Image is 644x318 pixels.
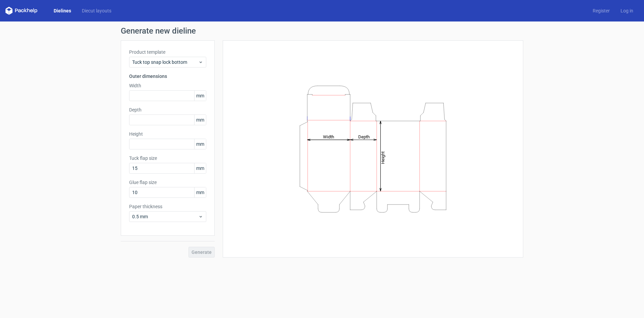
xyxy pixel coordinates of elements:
a: Register [587,7,615,14]
h1: Generate new dieline [121,27,523,35]
span: 0.5 mm [132,213,198,220]
span: Tuck top snap lock bottom [132,59,198,65]
a: Dielines [48,7,76,14]
label: Tuck flap size [129,155,206,162]
label: Glue flap size [129,179,206,186]
span: mm [194,91,206,101]
span: mm [194,163,206,173]
span: mm [194,139,206,149]
label: Paper thickness [129,203,206,210]
h3: Outer dimensions [129,73,206,80]
tspan: Depth [358,134,370,139]
label: Width [129,82,206,89]
span: mm [194,187,206,197]
a: Diecut layouts [76,7,117,14]
tspan: Width [323,134,334,139]
span: mm [194,115,206,125]
label: Product template [129,49,206,55]
label: Height [129,131,206,137]
a: Log in [615,7,639,14]
tspan: Height [380,151,385,164]
label: Depth [129,106,206,113]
